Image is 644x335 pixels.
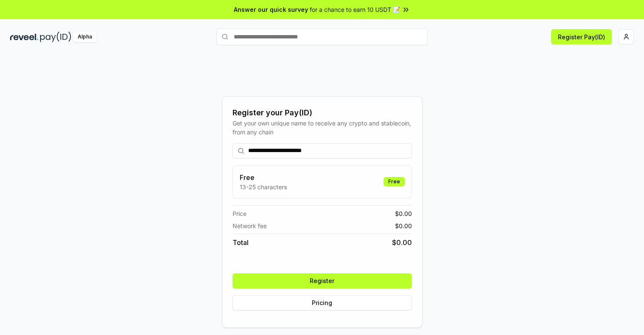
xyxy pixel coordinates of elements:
[10,32,38,42] img: reveel_dark
[233,221,267,230] span: Network fee
[233,119,412,136] div: Get your own unique name to receive any crypto and stablecoin, from any chain
[233,107,412,119] div: Register your Pay(ID)
[551,29,612,44] button: Register Pay(ID)
[234,5,308,14] span: Answer our quick survey
[310,5,400,14] span: for a chance to earn 10 USDT 📝
[233,295,412,310] button: Pricing
[233,237,249,248] span: Total
[395,209,412,218] span: $ 0.00
[40,32,71,42] img: pay_id
[240,182,287,191] p: 13-25 characters
[240,172,287,182] h3: Free
[395,221,412,230] span: $ 0.00
[233,273,412,289] button: Register
[392,237,412,248] span: $ 0.00
[73,32,97,42] div: Alpha
[233,209,246,218] span: Price
[384,177,405,186] div: Free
